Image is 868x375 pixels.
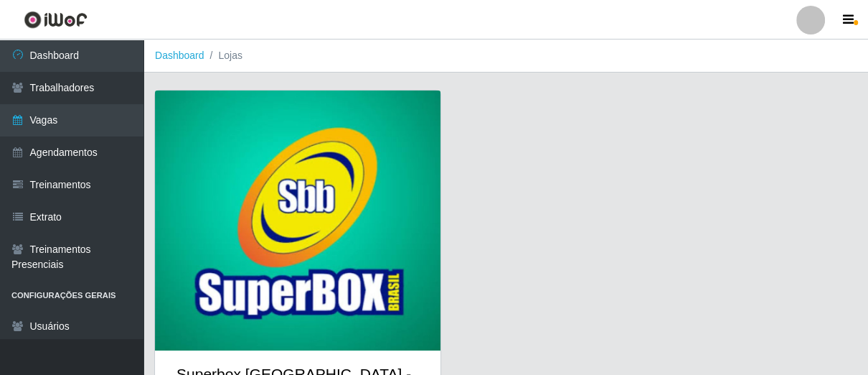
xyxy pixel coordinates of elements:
a: Dashboard [155,50,204,61]
nav: breadcrumb [143,40,868,73]
img: CoreUI Logo [24,11,88,29]
img: cardImg [155,91,440,351]
li: Lojas [204,48,242,63]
